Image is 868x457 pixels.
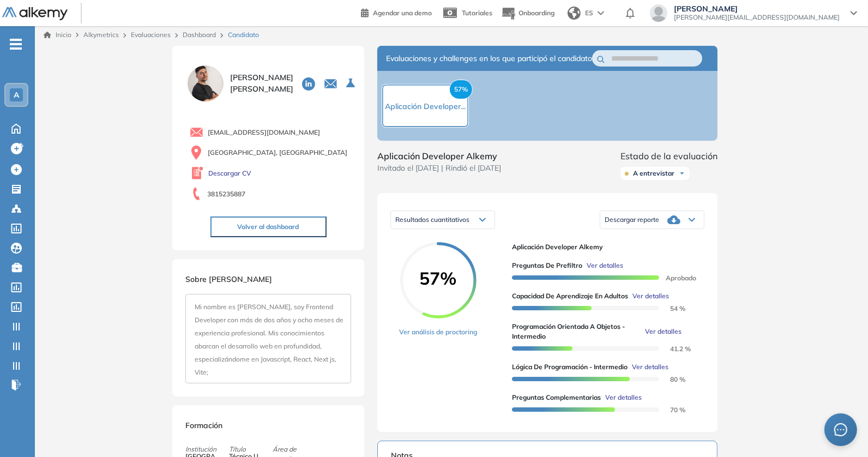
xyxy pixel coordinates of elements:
[679,170,685,177] img: Ícono de flecha
[342,74,361,93] button: Seleccione la evaluación activa
[185,63,226,104] img: PROFILE_MENU_LOGO_USER
[620,149,718,163] span: Estado de la evaluación
[386,53,592,64] span: Evaluaciones y challenges en los que participó el candidato
[605,393,642,402] span: Ver detalles
[605,215,659,224] span: Descargar reporte
[208,169,251,178] a: Descargar CV
[44,30,71,40] a: Inicio
[10,43,22,45] i: -
[658,345,691,353] span: 41.2 %
[632,362,668,372] span: Ver detalles
[587,261,623,270] span: Ver detalles
[228,30,259,40] span: Candidato
[501,2,554,25] button: Onboarding
[658,274,697,282] span: Aprobado
[512,322,641,341] span: Programación Orientada a Objetos - Intermedio
[399,327,477,337] a: Ver análisis de proctoring
[385,101,466,111] span: Aplicación Developer...
[395,215,469,224] span: Resultados cuantitativos
[207,189,245,199] span: 3815235887
[582,261,623,270] button: Ver detalles
[601,393,642,402] button: Ver detalles
[632,291,669,301] span: Ver detalles
[183,31,216,39] a: Dashboard
[512,261,582,270] span: Preguntas de Prefiltro
[633,169,674,178] span: A entrevistar
[834,423,847,436] span: message
[628,362,668,372] button: Ver detalles
[377,149,501,163] span: Aplicación Developer Alkemy
[400,269,477,287] span: 57%
[658,304,686,312] span: 54 %
[208,128,320,137] span: [EMAIL_ADDRESS][DOMAIN_NAME]
[361,5,432,19] a: Agendar una demo
[210,217,327,237] button: Volver al dashboard
[598,11,604,15] img: arrow
[512,291,628,301] span: Capacidad de Aprendizaje en Adultos
[185,420,222,430] span: Formación
[645,327,682,336] span: Ver detalles
[658,375,686,383] span: 80 %
[519,9,554,17] span: Onboarding
[449,80,473,99] span: 57%
[83,31,119,39] span: Alkymetrics
[131,31,171,39] a: Evaluaciones
[512,393,601,402] span: Preguntas complementarias
[14,91,19,99] span: A
[462,9,492,17] span: Tutoriales
[512,242,696,252] span: Aplicación Developer Alkemy
[512,362,628,372] span: Lógica de Programación - Intermedio
[585,8,593,18] span: ES
[230,72,293,95] span: [PERSON_NAME] [PERSON_NAME]
[674,13,840,22] span: [PERSON_NAME][EMAIL_ADDRESS][DOMAIN_NAME]
[641,327,682,336] button: Ver detalles
[2,7,68,21] img: Logo
[674,4,840,13] span: [PERSON_NAME]
[658,406,686,414] span: 70 %
[628,291,669,301] button: Ver detalles
[377,163,501,174] span: Invitado el [DATE] | Rindió el [DATE]
[195,303,343,376] span: Mi nombre es [PERSON_NAME], soy Frontend Developer con más de dos años y ocho meses de experienci...
[185,274,272,284] span: Sobre [PERSON_NAME]
[373,9,432,17] span: Agendar una demo
[185,444,229,454] span: Institución
[229,444,273,454] span: Título
[568,7,581,20] img: world
[208,148,347,158] span: [GEOGRAPHIC_DATA], [GEOGRAPHIC_DATA]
